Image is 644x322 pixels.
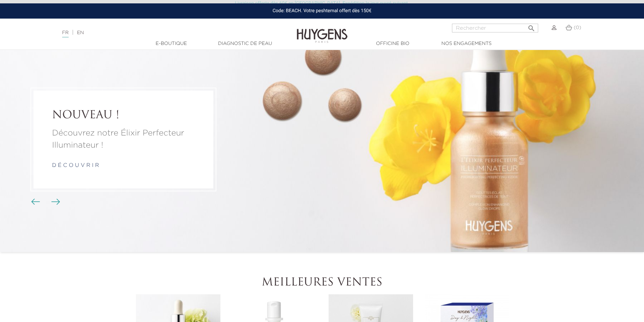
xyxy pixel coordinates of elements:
[52,163,99,168] a: d é c o u v r i r
[574,25,581,30] span: (0)
[211,40,279,47] a: Diagnostic de peau
[138,40,205,47] a: E-Boutique
[62,30,69,38] a: FR
[135,276,510,289] h2: Meilleures ventes
[59,29,263,37] div: |
[452,24,538,32] input: Rechercher
[527,22,535,30] i: 
[34,197,56,207] div: Boutons du carrousel
[433,40,500,47] a: Nos engagements
[52,109,195,122] a: NOUVEAU !
[525,22,538,31] button: 
[297,18,348,44] img: Huygens
[359,40,427,47] a: Officine Bio
[52,127,195,151] a: Découvrez notre Élixir Perfecteur Illuminateur !
[77,30,84,35] a: EN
